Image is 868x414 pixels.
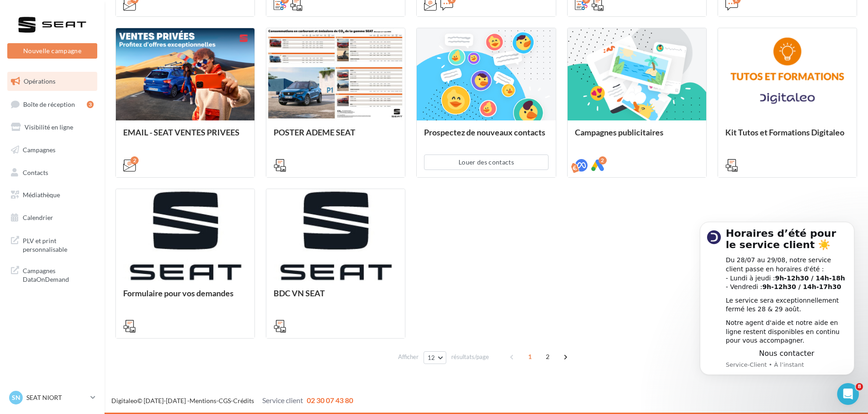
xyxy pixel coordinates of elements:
[307,396,353,404] span: 02 30 07 43 80
[24,77,55,85] span: Opérations
[5,231,99,258] a: PLV et print personnalisable
[5,140,99,160] a: Campagnes
[23,168,48,176] span: Contacts
[5,185,99,205] a: Médiathèque
[5,261,99,288] a: Campagnes DataOnDemand
[219,397,231,404] a: CGS
[23,214,53,221] span: Calendrier
[274,127,355,137] span: POSTER ADEME SEAT
[428,354,435,361] span: 12
[5,163,99,182] a: Contacts
[25,123,73,131] span: Visibilité en ligne
[130,156,139,165] div: 2
[575,127,663,137] span: Campagnes publicitaires
[424,155,548,170] button: Louer des contacts
[523,349,537,364] span: 1
[5,118,99,137] a: Visibilité en ligne
[23,264,94,284] span: Campagnes DataOnDemand
[837,383,859,405] iframe: Intercom live chat
[856,383,863,390] span: 8
[23,191,60,199] span: Médiathèque
[599,156,607,165] div: 2
[123,288,234,298] span: Formulaire pour vos demandes
[7,389,97,406] a: SN SEAT NIORT
[540,349,555,364] span: 2
[398,353,419,361] span: Afficher
[424,351,447,364] button: 12
[233,397,254,404] a: Crédits
[424,127,545,137] span: Prospectez de nouveaux contacts
[7,43,97,59] button: Nouvelle campagne
[26,393,87,402] p: SEAT NIORT
[5,72,99,91] a: Opérations
[725,127,844,137] span: Kit Tutos et Formations Digitaleo
[686,208,868,389] iframe: Intercom notifications message
[23,100,75,108] span: Boîte de réception
[12,393,20,402] span: SN
[111,397,353,404] span: © [DATE]-[DATE] - - -
[123,127,239,137] span: EMAIL - SEAT VENTES PRIVEES
[5,208,99,227] a: Calendrier
[23,234,94,254] span: PLV et print personnalisable
[5,95,99,114] a: Boîte de réception3
[190,397,216,404] a: Mentions
[262,396,303,404] span: Service client
[23,146,55,154] span: Campagnes
[274,288,325,298] span: BDC VN SEAT
[87,101,94,108] div: 3
[111,397,137,404] a: Digitaleo
[451,353,489,361] span: résultats/page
